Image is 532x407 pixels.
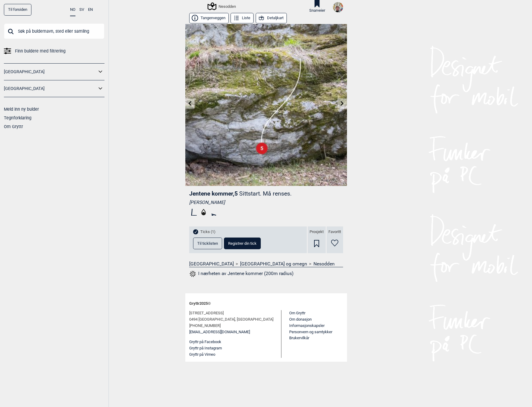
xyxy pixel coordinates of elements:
input: Søk på buldernavn, sted eller samling [4,23,104,39]
span: Til ticklisten [197,241,218,245]
a: [EMAIL_ADDRESS][DOMAIN_NAME] [189,329,250,335]
span: Favoritt [328,229,341,235]
a: Tegnforklaring [4,115,31,120]
a: [GEOGRAPHIC_DATA] [4,67,97,76]
a: [GEOGRAPHIC_DATA] [189,261,234,267]
a: [GEOGRAPHIC_DATA] [4,84,97,93]
nav: > > [189,261,343,267]
button: SV [79,4,84,16]
p: Sittstart. Må renses. [239,190,292,197]
a: Finn buldere med filtrering [4,47,104,55]
button: I nærheten av Jentene kommer (200m radius) [189,270,294,278]
span: Jentene kommer , 5 [189,190,238,197]
span: Finn buldere med filtrering [15,47,66,55]
a: [GEOGRAPHIC_DATA] og omegn [240,261,307,267]
button: Registrer din tick [224,238,261,249]
a: Om Gryttr [4,124,23,129]
span: Ticks (1) [200,229,216,235]
button: Detaljkart [256,13,287,23]
a: Nesodden [313,261,335,267]
button: EN [88,4,93,16]
span: [PHONE_NUMBER] [189,323,221,329]
button: Gryttr på Facebook [189,339,221,345]
a: Om donasjon [289,317,312,322]
button: Til ticklisten [193,238,222,249]
span: 0494 [GEOGRAPHIC_DATA], [GEOGRAPHIC_DATA] [189,316,273,323]
img: Jentene kommer 240423 [185,24,347,186]
button: Liste [231,13,254,23]
img: IMG 3575 [333,2,343,12]
a: Om Gryttr [289,311,305,315]
div: Nesodden [208,3,236,10]
a: Informasjonskapsler [289,323,325,328]
a: Personvern og samtykker [289,330,332,334]
button: Tangenveggen [189,13,229,23]
div: Prosjekt [308,226,326,253]
button: Gryttr på Instagram [189,345,222,352]
button: Gryttr på Vimeo [189,352,215,358]
a: Til forsiden [4,4,31,16]
a: Brukervilkår [289,336,309,340]
div: [PERSON_NAME] [189,199,343,205]
button: NO [70,4,75,16]
span: [STREET_ADDRESS] [189,310,224,316]
div: Gryttr 2025 © [189,297,343,310]
a: Meld inn ny bulder [4,107,39,112]
span: Registrer din tick [228,241,257,245]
